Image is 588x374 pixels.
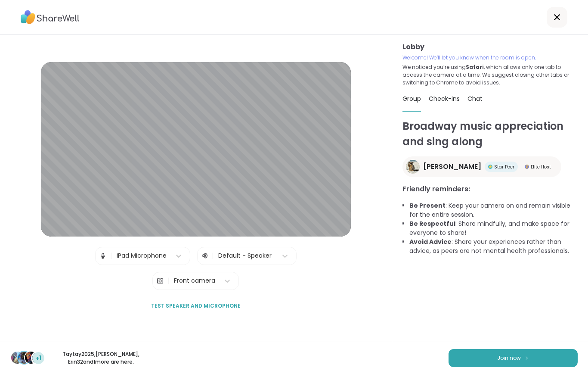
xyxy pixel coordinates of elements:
h3: Lobby [402,42,578,52]
span: | [167,272,170,290]
img: Star Peer [488,165,492,169]
p: Taytay2025 , [PERSON_NAME] , Erin32 and 1 more are here. [53,350,149,366]
img: Sheilah [18,352,30,364]
img: ShareWell Logomark [524,355,529,360]
b: Be Present [409,201,446,210]
img: Taytay2025 [11,352,23,364]
h1: Broadway music appreciation and sing along [402,118,578,150]
p: We noticed you’re using , which allows only one tab to access the camera at a time. We suggest cl... [402,63,578,87]
img: Microphone [99,247,107,265]
img: Elite Host [525,165,529,169]
span: Test speaker and microphone [151,302,241,310]
li: : Keep your camera on and remain visible for the entire session. [409,201,578,219]
li: : Share your experiences rather than advice, as peers are not mental health professionals. [409,237,578,256]
div: Front camera [174,276,215,285]
span: Elite Host [531,164,551,170]
b: Be Respectful [409,219,455,228]
span: Star Peer [494,164,514,170]
span: Chat [467,94,483,103]
button: Test speaker and microphone [148,297,244,315]
b: Safari [466,63,484,71]
span: Join now [497,354,521,362]
p: Welcome! We’ll let you know when the room is open. [402,54,578,62]
span: Group [402,94,421,103]
a: spencer[PERSON_NAME]Star PeerStar PeerElite HostElite Host [402,156,561,177]
img: spencer [406,160,420,174]
span: Check-ins [429,94,460,103]
span: | [110,247,112,265]
button: Join now [449,349,578,367]
span: [PERSON_NAME] [423,162,481,172]
img: Camera [156,272,164,290]
span: | [212,251,214,261]
div: iPad Microphone [117,251,167,260]
img: Erin32 [25,352,37,364]
li: : Share mindfully, and make space for everyone to share! [409,219,578,237]
img: ShareWell Logo [21,7,80,27]
h3: Friendly reminders: [402,184,578,194]
b: Avoid Advice [409,237,452,246]
span: +1 [35,354,41,363]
